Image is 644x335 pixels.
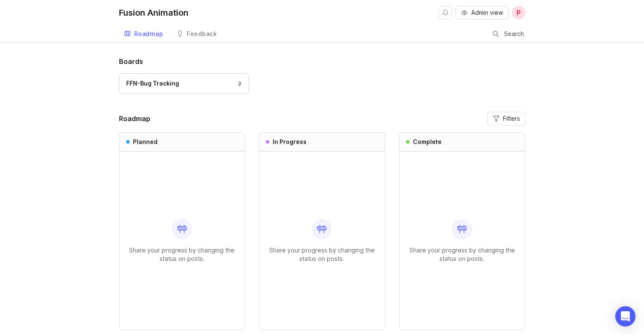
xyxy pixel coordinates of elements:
a: Feedback [171,25,222,43]
a: Roadmap [119,25,169,43]
div: Roadmap [134,31,163,37]
button: P [512,6,525,19]
div: Fusion Animation [119,8,188,17]
button: Filters [487,112,525,125]
h3: Complete [413,138,442,146]
div: Open Intercom Messenger [615,306,636,327]
button: Notifications [439,6,452,19]
h3: Planned [133,138,158,146]
p: Share your progress by changing the status on posts. [406,246,518,263]
h1: Boards [119,56,525,66]
div: FFN-Bug Tracking [126,79,179,88]
span: Admin view [471,8,503,17]
span: Filters [503,114,520,123]
h3: In Progress [273,138,307,146]
h2: Roadmap [119,114,150,124]
p: Share your progress by changing the status on posts. [266,246,378,263]
a: FFN-Bug Tracking2 [119,73,249,94]
span: P [517,8,521,18]
p: Share your progress by changing the status on posts. [126,246,238,263]
button: Admin view [456,6,509,19]
div: Feedback [187,31,217,37]
div: 2 [234,80,242,87]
